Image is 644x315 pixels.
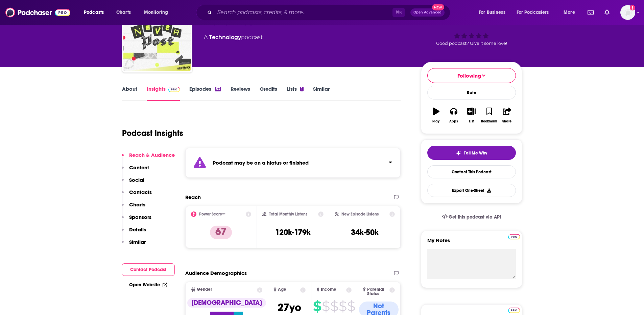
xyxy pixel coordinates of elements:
span: Age [278,287,286,292]
div: Play [432,119,439,123]
span: Gender [197,287,212,292]
a: Contact This Podcast [427,165,516,178]
input: Search podcasts, credits, & more... [215,7,392,18]
button: Content [122,164,149,177]
button: open menu [559,7,583,18]
button: Play [427,103,445,127]
span: Tell Me Why [464,150,487,156]
p: Contacts [129,189,152,195]
span: $ [322,301,330,312]
a: Reviews [231,86,250,101]
span: Charts [116,8,131,17]
button: Show profile menu [620,5,635,20]
img: Podchaser Pro [508,308,520,313]
h3: 34k-50k [351,227,379,237]
button: Open AdvancedNew [410,8,445,17]
div: List [469,119,474,123]
span: New [432,4,444,10]
a: Pro website [508,233,520,239]
p: Charts [129,201,145,208]
div: 53 [215,87,221,91]
button: open menu [474,7,514,18]
h2: New Episode Listens [341,212,379,217]
span: $ [313,301,321,312]
img: Podchaser Pro [168,87,180,92]
button: Bookmark [480,103,498,127]
p: Similar [129,239,146,245]
p: Reach & Audience [129,152,175,158]
span: Monitoring [144,8,168,17]
h2: Total Monthly Listens [269,212,307,217]
strong: Podcast may be on a hiatus or finished [213,160,309,166]
div: 67Good podcast? Give it some love! [421,8,522,50]
p: Details [129,226,146,233]
a: Never Post [123,4,191,71]
img: Podchaser Pro [508,234,520,239]
span: Get this podcast via API [449,214,501,220]
p: Sponsors [129,214,151,220]
a: InsightsPodchaser Pro [147,86,180,101]
span: 27 yo [278,301,301,314]
span: For Podcasters [517,8,549,17]
button: Sponsors [122,214,151,226]
span: For Business [479,8,505,17]
a: Podchaser - Follow, Share and Rate Podcasts [5,6,70,19]
span: ⌘ K [392,8,405,17]
a: Episodes53 [189,86,221,101]
p: Content [129,164,149,171]
span: Logged in as heidiv [620,5,635,20]
span: $ [330,301,338,312]
a: Lists1 [287,86,304,101]
a: Technology [209,34,241,40]
svg: Add a profile image [630,5,635,10]
p: Social [129,177,144,183]
div: Rate [427,86,516,99]
button: Apps [445,103,462,127]
div: A podcast [204,33,263,41]
button: Export One-Sheet [427,184,516,197]
button: Similar [122,239,146,251]
button: tell me why sparkleTell Me Why [427,146,516,160]
div: [DEMOGRAPHIC_DATA] [187,298,266,308]
div: 1 [300,87,304,91]
div: Share [502,119,511,123]
a: Charts [112,7,135,18]
h2: Audience Demographics [185,270,247,276]
a: Similar [313,86,330,101]
button: Social [122,177,144,189]
a: About [122,86,137,101]
span: Income [321,287,336,292]
button: Contact Podcast [122,263,175,276]
a: Show notifications dropdown [602,7,612,18]
span: Good podcast? Give it some love! [436,41,507,46]
img: User Profile [620,5,635,20]
div: Bookmark [481,119,497,123]
span: $ [339,301,347,312]
a: Pro website [508,307,520,313]
h1: Podcast Insights [122,128,183,138]
span: Podcasts [84,8,104,17]
h2: Reach [185,194,201,200]
div: Apps [449,119,458,123]
span: Following [457,73,481,79]
a: Credits [260,86,277,101]
label: My Notes [427,237,516,249]
div: Search podcasts, credits, & more... [202,5,457,20]
h3: 120k-179k [275,227,311,237]
button: Charts [122,201,145,214]
a: Open Website [129,282,167,288]
a: Get this podcast via API [436,209,507,225]
section: Click to expand status details [185,148,401,178]
button: Following [427,68,516,83]
button: Reach & Audience [122,152,175,164]
span: $ [347,301,355,312]
h2: Power Score™ [199,212,225,217]
span: Open Advanced [413,11,442,14]
button: open menu [512,7,559,18]
button: Share [498,103,516,127]
button: open menu [139,7,177,18]
button: Details [122,226,146,239]
p: 67 [210,226,232,239]
button: List [462,103,480,127]
a: Show notifications dropdown [585,7,596,18]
